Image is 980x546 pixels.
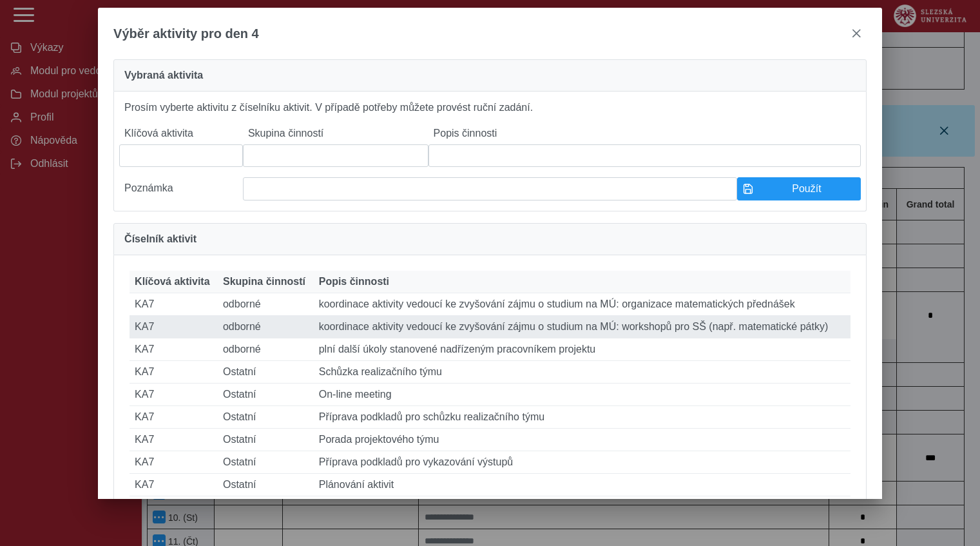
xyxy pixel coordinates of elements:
label: Klíčová aktivita [119,122,243,144]
td: KA7 [130,406,218,429]
td: Ostatní [218,496,314,519]
td: KA7 [130,293,218,316]
span: Skupina činností [223,276,305,288]
td: On-line meeting [314,384,850,406]
td: Ostatní [218,406,314,429]
button: Použít [737,177,861,200]
span: Vybraná aktivita [124,70,203,81]
td: Individuální komunikace související s naplňováním výstupů [314,496,850,519]
td: Příprava podkladů pro schůzku realizačního týmu [314,406,850,429]
span: Klíčová aktivita [135,276,210,288]
td: Ostatní [218,474,314,496]
td: Porada projektového týmu [314,429,850,451]
td: odborné [218,316,314,338]
td: odborné [218,338,314,361]
td: odborné [218,293,314,316]
label: Poznámka [119,177,243,200]
td: Ostatní [218,384,314,406]
td: KA7 [130,429,218,451]
td: Ostatní [218,451,314,474]
button: close [846,23,867,44]
td: koordinace aktivity vedoucí ke zvyšování zájmu o studium na MÚ: organizace matematických přednášek [314,293,850,316]
td: Ostatní [218,361,314,384]
td: Schůzka realizačního týmu [314,361,850,384]
td: koordinace aktivity vedoucí ke zvyšování zájmu o studium na MÚ: workshopů pro SŠ (např. matematic... [314,316,850,338]
td: KA7 [130,474,218,496]
span: Popis činnosti [319,276,389,288]
td: Příprava podkladů pro vykazování výstupů [314,451,850,474]
span: Číselník aktivit [124,234,197,244]
label: Popis činnosti [428,122,861,144]
td: Ostatní [218,429,314,451]
div: Prosím vyberte aktivitu z číselníku aktivit. V případě potřeby můžete provést ruční zadání. [113,92,867,211]
td: Plánování aktivit [314,474,850,496]
td: KA7 [130,361,218,384]
span: Výběr aktivity pro den 4 [113,26,259,41]
td: plní další úkoly stanovené nadřízeným pracovníkem projektu [314,338,850,361]
td: KA7 [130,384,218,406]
td: KA7 [130,316,218,338]
td: KA7 [130,338,218,361]
span: Použít [758,183,855,195]
td: KA7 [130,451,218,474]
td: KA7 [130,496,218,519]
label: Skupina činností [243,122,428,144]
